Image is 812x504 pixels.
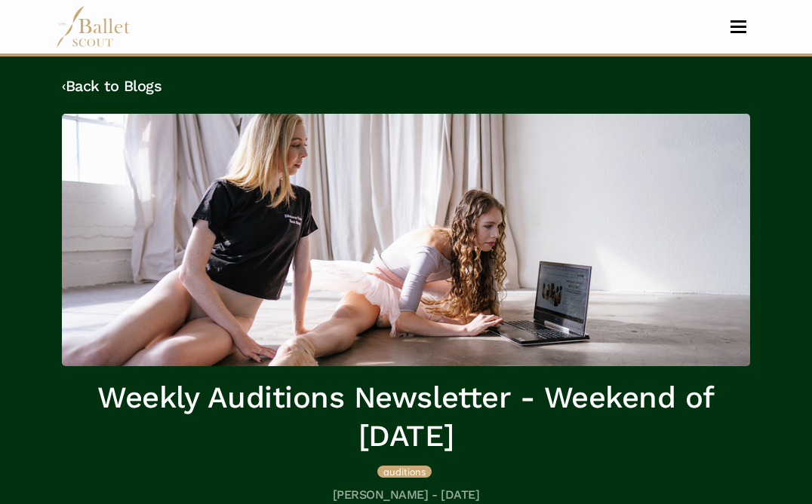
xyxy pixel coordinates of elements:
[62,378,750,457] h1: Weekly Auditions Newsletter - Weekend of [DATE]
[62,77,161,95] a: ‹Back to Blogs
[62,114,750,366] img: header_image.img
[62,76,66,95] code: ‹
[383,466,426,478] span: auditions
[721,20,756,34] button: Toggle navigation
[62,487,750,503] h5: [PERSON_NAME] - [DATE]
[377,463,432,478] a: auditions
